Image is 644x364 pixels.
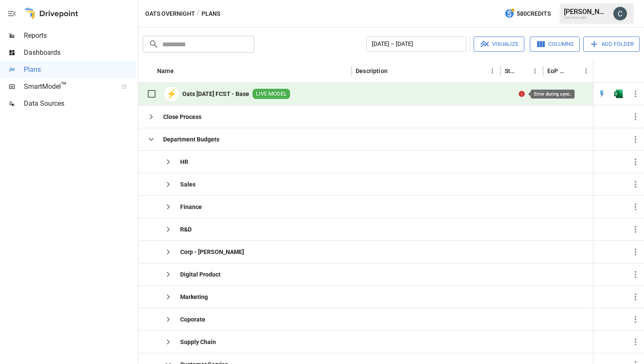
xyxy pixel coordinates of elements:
[24,31,136,41] span: Reports
[24,82,112,92] span: SmartModel
[180,315,205,324] b: Coporate
[61,80,67,91] span: ™
[583,37,640,52] button: Add Folder
[608,2,632,25] button: Cody Johnson
[180,158,188,166] b: HR
[180,180,195,189] b: Sales
[145,8,195,19] button: Oats Overnight
[501,6,554,22] button: 580Credits
[598,90,606,98] div: Open in Quick Edit
[564,8,608,16] div: [PERSON_NAME]
[197,8,200,19] div: /
[180,203,202,211] b: Finance
[163,113,201,121] b: Close Process
[175,65,187,77] button: Sort
[517,65,529,77] button: Sort
[568,65,580,77] button: Sort
[564,16,608,20] div: Oats Overnight
[24,48,136,58] span: Dashboards
[164,87,179,102] div: ⚡
[474,37,524,52] button: Visualize
[24,99,136,109] span: Data Sources
[157,68,174,74] div: Name
[614,90,623,98] img: excel-icon.76473adf.svg
[547,68,567,74] div: EoP Cash
[388,65,400,77] button: Sort
[366,37,466,52] button: [DATE] – [DATE]
[613,7,627,20] img: Cody Johnson
[505,68,516,74] div: Status
[24,65,136,75] span: Plans
[529,65,541,77] button: Status column menu
[632,65,644,77] button: Sort
[614,90,623,98] div: Open in Excel
[180,225,192,234] b: R&D
[180,248,244,256] b: Corp - [PERSON_NAME]
[519,90,525,98] div: Error during sync.
[580,65,592,77] button: EoP Cash column menu
[182,90,249,98] b: Oats [DATE] FCST - Base
[486,65,498,77] button: Description column menu
[180,270,221,279] b: Digital Product
[163,135,219,144] b: Department Budgets
[180,338,216,346] b: Supply Chain
[530,37,580,52] button: Columns
[531,90,575,99] div: Error during sync.
[180,293,208,301] b: Marketing
[598,90,606,98] img: quick-edit-flash.b8aec18c.svg
[253,90,290,98] span: LIVE MODEL
[517,8,551,19] span: 580 Credits
[356,68,388,74] div: Description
